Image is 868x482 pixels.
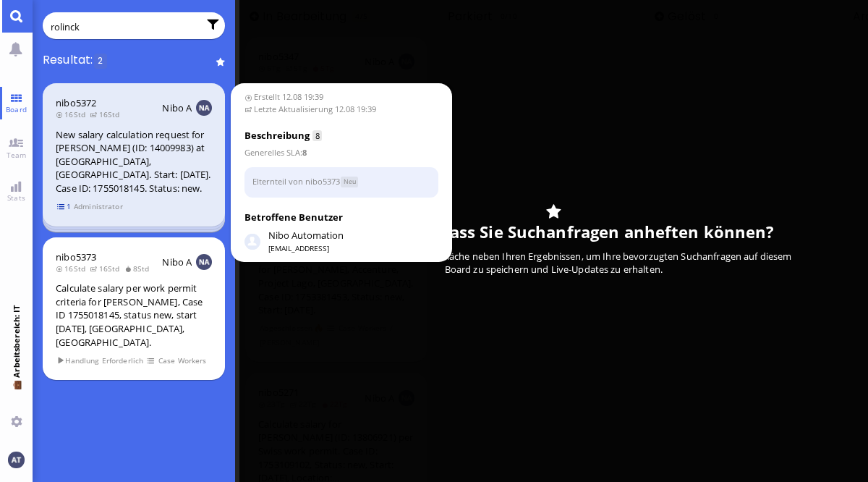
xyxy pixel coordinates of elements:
[244,147,300,158] span: Generelles SLA
[51,19,198,35] input: Abfrage oder /, um zu filtern
[57,200,72,213] span: 1 Elemente anzeigen
[90,263,124,274] span: 16Std
[2,104,30,114] span: Board
[90,109,124,119] span: 16Std
[56,250,96,263] a: nibo5373
[73,200,123,213] span: Administrator
[244,234,260,250] img: Nibo Automation
[252,175,340,186] a: Elternteil von nibo5373
[302,147,307,158] strong: 8
[244,129,310,142] span: Beschreibung
[43,52,93,67] span: Resultat:
[4,193,29,203] span: Stats
[56,109,90,119] span: 16Std
[162,255,192,269] span: Nibo A
[268,229,344,243] span: automation@nibo.ai
[268,243,344,253] span: [EMAIL_ADDRESS]
[341,177,359,187] span: Status
[162,101,192,114] span: Nibo A
[11,378,22,410] span: 💼 Arbeitsbereich: IT
[94,54,107,69] span: 2
[124,263,154,274] span: 8Std
[312,130,321,141] span: 8
[244,147,307,158] span: :
[8,452,24,468] img: Du
[196,100,212,116] img: NA
[158,355,207,367] span: Case Workers
[196,254,212,270] img: NA
[56,128,212,195] div: New salary calculation request for [PERSON_NAME] (ID: 14009983) at [GEOGRAPHIC_DATA], [GEOGRAPHIC...
[244,103,439,116] span: Letzte Aktualisierung 12.08 19:39
[56,282,212,349] div: Calculate salary per work permit criteria for [PERSON_NAME], Case ID 1755018145, status new, star...
[244,211,439,225] h3: Betroffene Benutzer
[3,150,30,160] span: Team
[57,355,144,367] span: Handlung Erforderlich
[244,91,439,103] span: Erstellt 12.08 19:39
[56,263,90,274] span: 16Std
[56,96,96,109] a: nibo5372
